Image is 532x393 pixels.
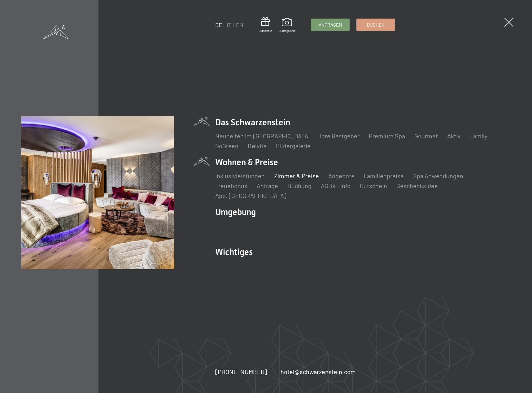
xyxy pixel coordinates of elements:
[259,17,272,33] a: Gutschein
[321,182,351,189] a: AGBs - Info
[281,367,356,376] a: hotel@schwarzenstein.com
[287,182,312,189] a: Buchung
[248,142,267,149] a: Belvita
[369,132,405,140] a: Premium Spa
[21,116,175,270] img: Wellnesshotel Südtirol SCHWARZENSTEIN - Wellnessurlaub in den Alpen, Wandern und Wellness
[257,182,278,189] a: Anfrage
[413,172,463,179] a: Spa Anwendungen
[279,18,295,33] a: Bildergalerie
[274,172,319,179] a: Zimmer & Preise
[470,132,487,140] a: Family
[215,172,265,179] a: Inklusivleistungen
[215,367,267,376] a: [PHONE_NUMBER]
[396,182,438,189] a: Geschenksidee
[227,21,231,28] a: IT
[215,182,247,189] a: Treuebonus
[215,192,286,199] a: App. [GEOGRAPHIC_DATA]
[279,28,295,33] span: Bildergalerie
[320,132,360,140] a: Ihre Gastgeber
[414,132,438,140] a: Gourmet
[276,142,311,149] a: Bildergalerie
[259,28,272,33] span: Gutschein
[215,368,267,375] span: [PHONE_NUMBER]
[215,132,311,140] a: Neuheiten im [GEOGRAPHIC_DATA]
[215,142,238,149] a: GoGreen
[357,19,395,31] a: Buchen
[360,182,387,189] a: Gutschein
[215,21,222,28] a: DE
[328,172,355,179] a: Angebote
[364,172,404,179] a: Familienpreise
[367,22,385,28] span: Buchen
[236,21,243,28] a: EN
[447,132,461,140] a: Aktiv
[311,19,349,31] a: Anfragen
[319,22,342,28] span: Anfragen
